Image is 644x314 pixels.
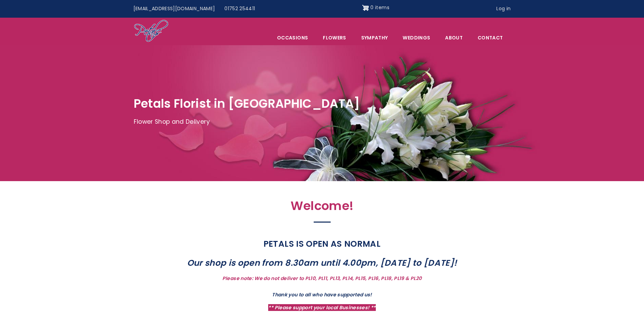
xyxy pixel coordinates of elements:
[362,2,389,13] a: Shopping cart 0 items
[220,2,260,15] a: 01752 254411
[370,4,389,11] span: 0 items
[270,31,315,45] span: Occasions
[134,117,511,127] p: Flower Shop and Delivery
[354,31,395,45] a: Sympathy
[471,31,510,45] a: Contact
[263,238,381,250] strong: PETALS IS OPEN AS NORMAL
[187,257,457,269] strong: Our shop is open from 8.30am until 4.00pm, [DATE] to [DATE]!
[129,2,220,15] a: [EMAIL_ADDRESS][DOMAIN_NAME]
[438,31,470,45] a: About
[134,19,169,43] img: Home
[134,95,360,112] span: Petals Florist in [GEOGRAPHIC_DATA]
[174,199,470,217] h2: Welcome!
[492,2,515,15] a: Log in
[316,31,353,45] a: Flowers
[272,291,372,298] strong: Thank you to all who have supported us!
[395,31,437,45] span: Weddings
[362,2,369,13] img: Shopping cart
[222,275,422,282] strong: Please note: We do not deliver to PL10, PL11, PL13, PL14, PL15, PL16, PL18, PL19 & PL20
[268,304,375,311] strong: ** Please support your local Businesses! **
